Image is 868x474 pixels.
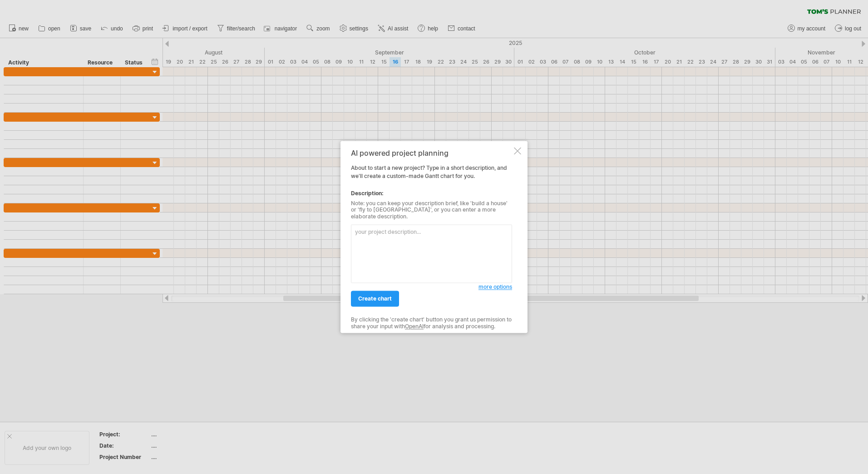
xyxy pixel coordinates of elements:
a: more options [478,283,512,291]
div: AI powered project planning [351,149,512,157]
a: create chart [351,291,399,307]
div: By clicking the 'create chart' button you grant us permission to share your input with for analys... [351,317,512,330]
span: more options [478,284,512,291]
div: About to start a new project? Type in a short description, and we'll create a custom-made Gantt c... [351,149,512,325]
span: create chart [358,296,392,302]
div: Note: you can keep your description brief, like 'build a house' or 'fly to [GEOGRAPHIC_DATA]', or... [351,200,512,220]
a: OpenAI [405,323,424,330]
div: Description: [351,189,512,197]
